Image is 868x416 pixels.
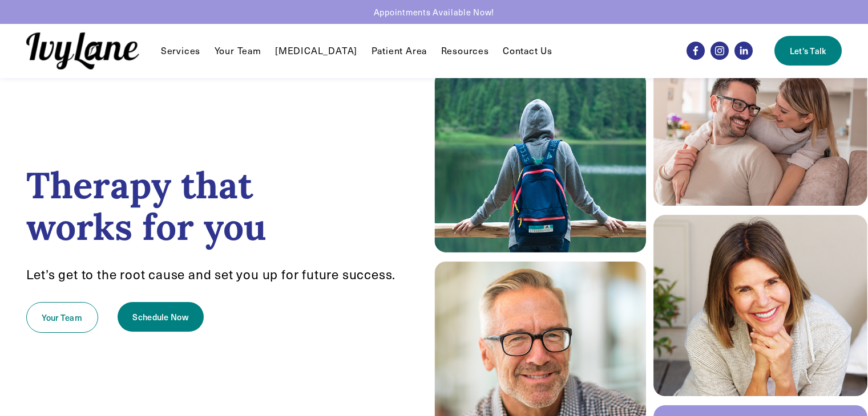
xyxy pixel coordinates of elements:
strong: Therapy that works for you [26,162,267,250]
a: Schedule Now [118,302,204,332]
a: [MEDICAL_DATA] [275,44,357,58]
span: Services [161,45,200,57]
img: Ivy Lane Counseling &mdash; Therapy that works for you [26,32,139,70]
span: Let’s get to the root cause and set you up for future success. [26,266,396,283]
a: folder dropdown [441,44,489,58]
a: Patient Area [372,44,427,58]
a: folder dropdown [161,44,200,58]
a: Instagram [710,42,729,60]
span: Resources [441,45,489,57]
a: Your Team [26,302,98,333]
a: Let's Talk [774,36,842,66]
a: LinkedIn [734,42,753,60]
a: Contact Us [503,44,552,58]
a: Facebook [687,42,705,60]
a: Your Team [215,44,261,58]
